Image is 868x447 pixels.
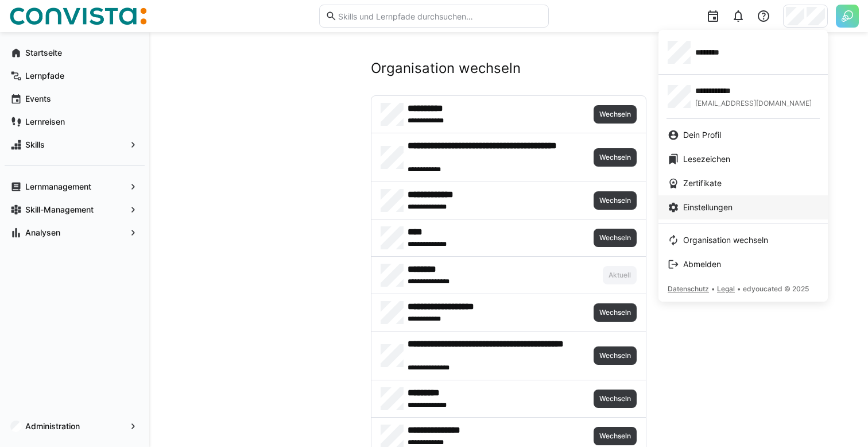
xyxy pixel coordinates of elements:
[683,259,721,270] span: Abmelden
[683,202,733,213] span: Einstellungen
[683,234,768,246] span: Organisation wechseln
[683,153,730,165] span: Lesezeichen
[737,284,741,293] span: •
[683,178,722,189] span: Zertifikate
[743,284,809,293] span: edyoucated © 2025
[683,129,721,141] span: Dein Profil
[668,284,709,293] span: Datenschutz
[695,99,812,108] span: [EMAIL_ADDRESS][DOMAIN_NAME]
[711,284,715,293] span: •
[717,284,735,293] span: Legal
